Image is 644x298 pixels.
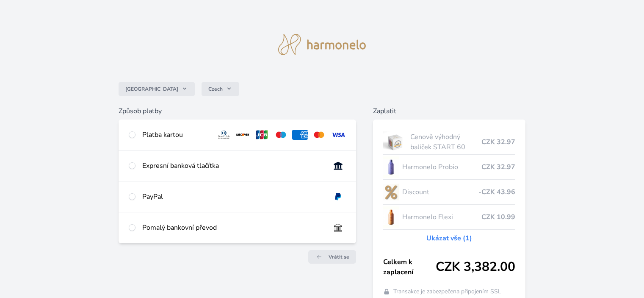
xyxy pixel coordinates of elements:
[119,106,356,116] h6: Způsob platby
[308,250,356,264] a: Vrátit se
[410,132,481,152] span: Cenově výhodný balíček START 60
[373,106,525,116] h6: Zaplatit
[481,212,515,222] span: CZK 10.99
[481,162,515,172] span: CZK 32.97
[142,130,209,140] div: Platba kartou
[383,181,399,203] img: discount-lo.png
[311,130,327,140] img: mc.svg
[119,82,195,96] button: [GEOGRAPHIC_DATA]
[142,223,323,233] div: Pomalý bankovní převod
[142,192,323,202] div: PayPal
[393,287,501,296] span: Transakce je zabezpečena připojením SSL
[330,192,346,202] img: paypal.svg
[402,162,481,172] span: Harmonelo Probio
[383,156,399,178] img: CLEAN_PROBIO_se_stinem_x-lo.jpg
[426,233,472,243] a: Ukázat vše (1)
[125,86,178,92] span: [GEOGRAPHIC_DATA]
[383,206,399,228] img: CLEAN_FLEXI_se_stinem_x-hi_(1)-lo.jpg
[216,130,232,140] img: diners.svg
[402,187,478,197] span: Discount
[402,212,481,222] span: Harmonelo Flexi
[436,259,515,275] span: CZK 3,382.00
[330,223,346,233] img: bankTransfer_IBAN.svg
[478,187,515,197] span: -CZK 43.96
[202,82,239,96] button: Czech
[278,34,366,55] img: logo.svg
[330,161,346,171] img: onlineBanking_CZ.svg
[330,130,346,140] img: visa.svg
[273,130,289,140] img: maestro.svg
[208,86,223,92] span: Czech
[383,257,436,277] span: Celkem k zaplacení
[329,253,349,260] span: Vrátit se
[235,130,251,140] img: discover.svg
[254,130,270,140] img: jcb.svg
[292,130,308,140] img: amex.svg
[142,161,323,171] div: Expresní banková tlačítka
[383,131,407,153] img: start.jpg
[481,137,515,147] span: CZK 32.97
